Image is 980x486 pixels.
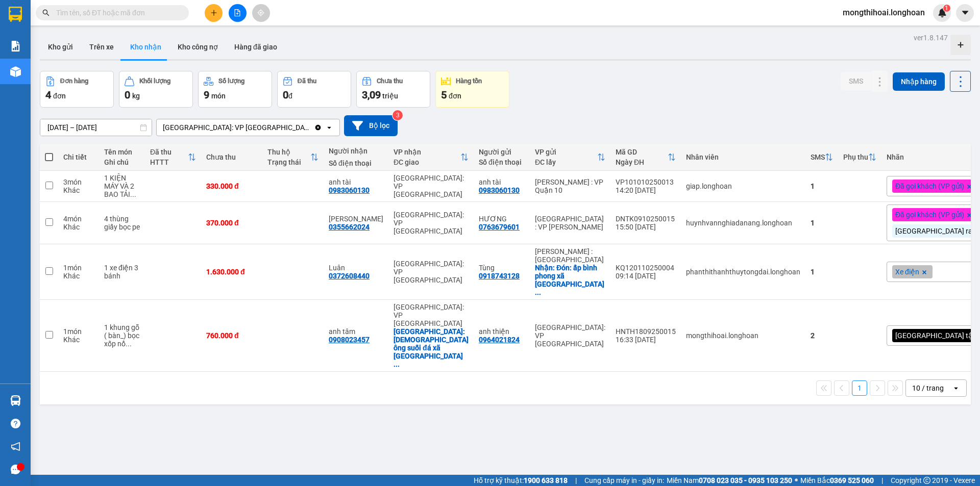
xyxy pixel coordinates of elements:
[314,123,322,132] svg: Clear value
[616,223,676,231] div: 15:50 [DATE]
[119,71,193,108] button: Khối lượng0kg
[449,92,461,100] span: đơn
[329,147,383,155] div: Người nhận
[229,4,247,22] button: file-add
[686,182,800,190] div: giap.longhoan
[838,144,881,171] th: Toggle SortBy
[811,182,833,190] div: 1
[63,223,94,231] div: Khác
[938,8,947,17] img: icon-new-feature
[42,9,50,16] span: search
[262,144,324,171] th: Toggle SortBy
[9,7,22,22] img: logo-vxr
[479,223,520,231] div: 0763679601
[456,78,482,85] div: Hàng tồn
[394,174,469,198] div: [GEOGRAPHIC_DATA]: VP [GEOGRAPHIC_DATA]
[288,92,292,100] span: đ
[11,419,20,428] span: question-circle
[63,327,94,336] div: 1 món
[329,215,383,223] div: MINH ANH
[535,323,605,348] div: [GEOGRAPHIC_DATA]: VP [GEOGRAPHIC_DATA]
[795,478,798,482] span: ⚪️
[257,9,264,16] span: aim
[205,4,223,22] button: plus
[394,158,460,166] div: ĐC giao
[63,272,94,280] div: Khác
[943,5,950,12] sup: 1
[63,215,94,223] div: 4 món
[945,5,948,12] span: 1
[616,186,676,194] div: 14:20 [DATE]
[474,475,568,486] span: Hỗ trợ kỹ thuật:
[377,78,403,85] div: Chưa thu
[479,215,525,223] div: HƯƠNG
[150,158,188,166] div: HTTT
[277,71,351,108] button: Đã thu0đ
[45,89,51,101] span: 4
[267,158,310,166] div: Trạng thái
[686,219,800,227] div: huynhvannghiadanang.longhoan
[584,475,664,486] span: Cung cấp máy in - giấy in:
[881,475,883,486] span: |
[104,323,140,348] div: 1 khung gỗ ( bàn_) bọc xốp nổ hàng hoàn về
[479,186,520,194] div: 0983060130
[535,148,597,156] div: VP gửi
[344,115,398,136] button: Bộ lọc
[139,78,170,85] div: Khối lượng
[234,9,241,16] span: file-add
[122,35,169,59] button: Kho nhận
[800,475,874,486] span: Miền Bắc
[126,340,132,348] span: ...
[835,6,933,19] span: mongthihoai.longhoan
[686,153,800,161] div: Nhân viên
[382,92,398,100] span: triệu
[479,148,525,156] div: Người gửi
[435,71,509,108] button: Hàng tồn5đơn
[210,9,217,16] span: plus
[950,35,971,55] div: Tạo kho hàng mới
[298,78,316,85] div: Đã thu
[329,159,383,167] div: Số điện thoại
[394,148,460,156] div: VP nhận
[394,211,469,235] div: [GEOGRAPHIC_DATA]: VP [GEOGRAPHIC_DATA]
[575,475,577,486] span: |
[10,395,21,406] img: warehouse-icon
[356,71,430,108] button: Chưa thu3,09 triệu
[895,210,964,219] span: Đã gọi khách (VP gửi)
[535,158,597,166] div: ĐC lấy
[961,8,970,17] span: caret-down
[56,7,177,18] input: Tìm tên, số ĐT hoặc mã đơn
[479,336,520,344] div: 0964021824
[40,35,81,59] button: Kho gửi
[163,122,312,133] div: [GEOGRAPHIC_DATA]: VP [GEOGRAPHIC_DATA]
[11,465,20,474] span: message
[394,327,469,368] div: Giao: chùa ông suối đá xã dương tơ huyện an giang đặng khu phú quốc
[852,380,867,396] button: 1
[132,92,140,100] span: kg
[211,92,226,100] span: món
[394,360,400,368] span: ...
[843,153,868,161] div: Phụ thu
[524,476,568,484] strong: 1900 633 818
[206,153,257,161] div: Chưa thu
[104,158,140,166] div: Ghi chú
[616,264,676,272] div: KQ120110250004
[329,186,370,194] div: 0983060130
[811,153,825,161] div: SMS
[479,264,525,272] div: Tùng
[535,247,605,264] div: [PERSON_NAME] : [GEOGRAPHIC_DATA]
[63,153,94,161] div: Chi tiết
[914,32,948,43] div: ver 1.8.147
[10,41,21,52] img: solution-icon
[40,119,152,136] input: Select a date range.
[805,144,838,171] th: Toggle SortBy
[394,303,469,327] div: [GEOGRAPHIC_DATA]: VP [GEOGRAPHIC_DATA]
[686,268,800,276] div: phanthithanhthuytongdai.longhoan
[283,89,288,101] span: 0
[104,174,140,198] div: 1 KIỆN MÁY VÀ 2 BAO TẢI TRẮNG
[841,72,871,90] button: SMS
[150,148,188,156] div: Đã thu
[63,178,94,186] div: 3 món
[130,190,136,198] span: ...
[616,215,676,223] div: DNTK0910250015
